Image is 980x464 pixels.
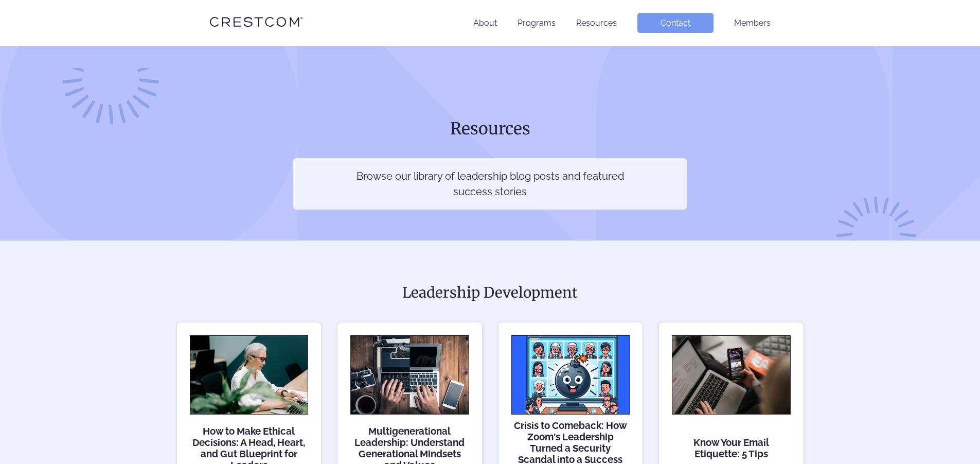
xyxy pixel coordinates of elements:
h2: Leadership Development [176,282,804,303]
a: Contact [637,13,714,33]
a: Members [734,18,771,28]
p: Browse our library of leadership blog posts and featured success stories [355,168,625,199]
a: Programs [518,18,556,28]
img: How to Make Ethical Decisions: A Head, Heart, and Gut Blueprint for Leaders [190,335,309,415]
h1: Resources [293,118,687,140]
img: Crisis to Comeback: How Zoom's Leadership Turned a Security Scandal into a Success Story [511,335,630,415]
img: Know Your Email Etiquette: 5 Tips [672,335,791,415]
a: About [473,18,497,28]
img: Multigenerational Leadership: Understand Generational Mindsets and Values [350,335,469,415]
a: Resources [576,18,617,28]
